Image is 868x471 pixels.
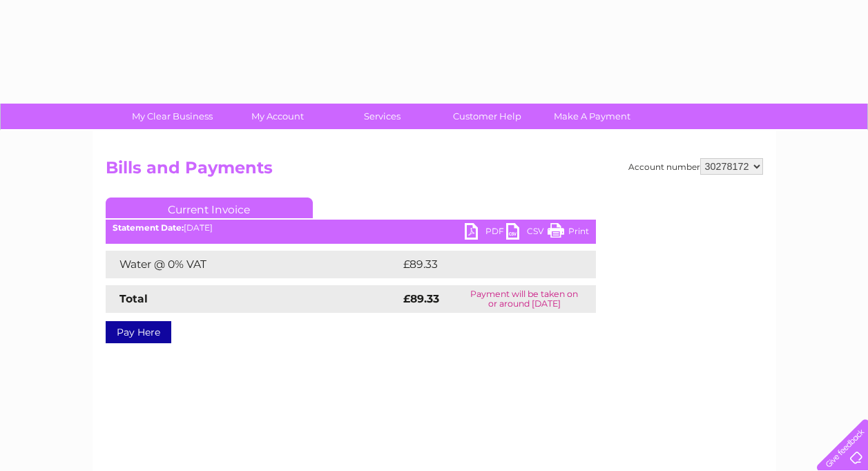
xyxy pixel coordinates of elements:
[106,223,596,233] div: [DATE]
[220,104,334,129] a: My Account
[106,321,171,343] a: Pay Here
[113,222,184,233] b: Statement Date:
[403,292,439,305] strong: £89.33
[465,223,506,243] a: PDF
[400,251,568,278] td: £89.33
[453,285,596,313] td: Payment will be taken on or around [DATE]
[325,104,439,129] a: Services
[115,104,229,129] a: My Clear Business
[628,158,763,175] div: Account number
[106,198,313,218] a: Current Invoice
[430,104,544,129] a: Customer Help
[119,292,148,305] strong: Total
[106,251,400,278] td: Water @ 0% VAT
[535,104,649,129] a: Make A Payment
[548,223,589,243] a: Print
[106,158,763,184] h2: Bills and Payments
[506,223,548,243] a: CSV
